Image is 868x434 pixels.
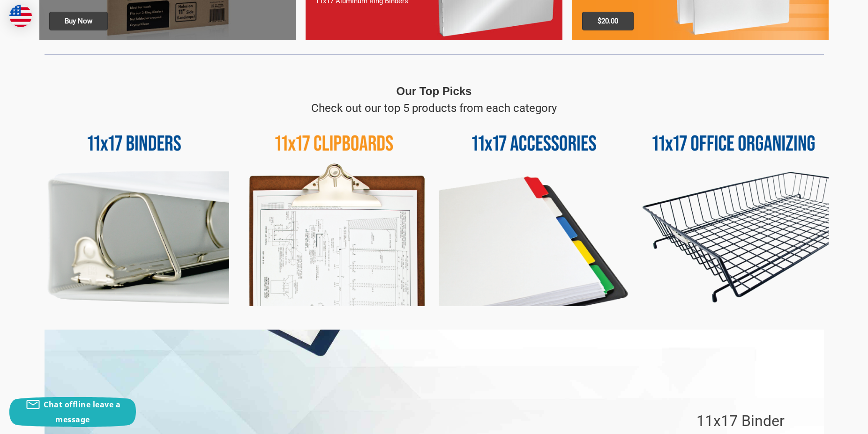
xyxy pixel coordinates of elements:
[311,100,557,117] p: Check out our top 5 products from each category
[44,399,120,425] span: Chat offline leave a message
[397,83,472,100] p: Our Top Picks
[791,409,868,434] iframe: Google Customer Reviews
[49,12,108,30] span: Buy Now
[639,117,829,306] img: 11x17 Office Organizing
[439,117,629,306] img: 11x17 Accessories
[582,12,634,30] span: $20.00
[9,397,136,427] button: Chat offline leave a message
[239,117,429,306] img: 11x17 Clipboards
[39,117,229,306] img: 11x17 Binders
[696,410,785,432] p: 11x17 Binder
[9,5,32,27] img: duty and tax information for United States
